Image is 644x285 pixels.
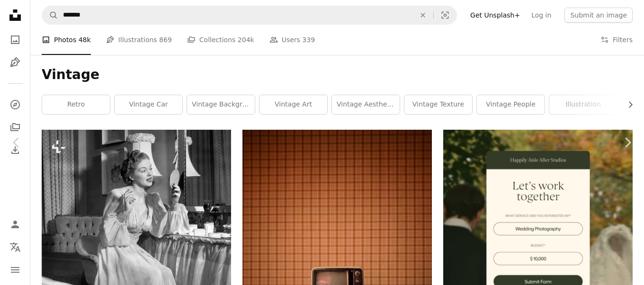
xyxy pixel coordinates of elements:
[622,95,633,114] button: scroll list to the right
[6,238,25,257] button: Language
[106,25,172,55] a: Illustrations 869
[564,8,633,23] button: Submit an image
[477,95,545,114] a: vintage people
[302,35,315,45] span: 339
[549,95,617,114] a: illustration
[6,260,25,279] button: Menu
[611,97,644,188] a: Next
[42,6,58,24] button: Search Unsplash
[42,95,110,114] a: retro
[332,95,400,114] a: vintage aesthetic
[269,25,315,55] a: Users 339
[242,254,432,262] a: turned off black television
[6,30,25,49] a: Photos
[412,6,433,24] button: Clear
[187,25,254,55] a: Collections 204k
[6,95,25,114] a: Explore
[238,35,254,45] span: 204k
[42,6,457,25] form: Find visuals sitewide
[159,35,172,45] span: 869
[526,8,557,23] a: Log in
[465,8,526,23] a: Get Unsplash+
[259,95,327,114] a: vintage art
[115,95,182,114] a: vintage car
[6,215,25,234] a: Log in / Sign up
[434,6,456,24] button: Visual search
[42,247,231,255] a: UNITED STATES - CIRCA 1950s: A woman in her nightgown looking in the mirror.
[42,66,633,83] h1: Vintage
[404,95,472,114] a: vintage texture
[6,53,25,72] a: Illustrations
[187,95,255,114] a: vintage background
[600,25,633,55] button: Filters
